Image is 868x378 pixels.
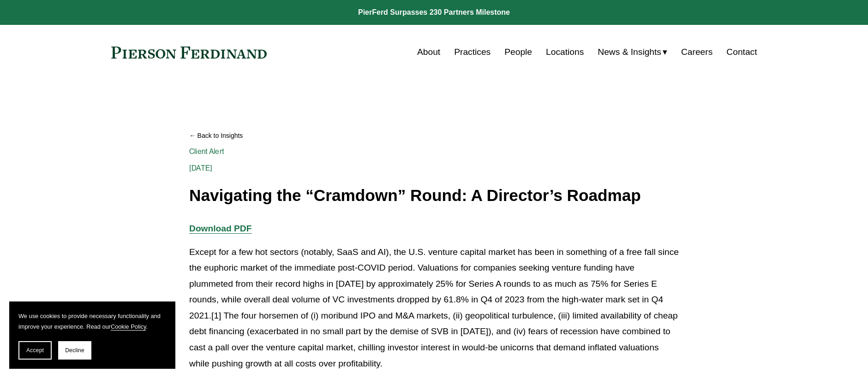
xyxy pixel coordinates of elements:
[726,43,757,61] a: Contact
[546,43,584,61] a: Locations
[417,43,440,61] a: About
[18,311,166,332] p: We use cookies to provide necessary functionality and improve your experience. Read our .
[598,43,667,61] a: folder dropdown
[26,347,44,354] span: Accept
[189,147,224,156] a: Client Alert
[681,43,712,61] a: Careers
[598,44,661,60] span: News & Insights
[189,128,679,144] a: Back to Insights
[189,224,251,233] a: Download PDF
[454,43,491,61] a: Practices
[189,187,679,205] h1: Navigating the “Cramdown” Round: A Director’s Roadmap
[58,341,91,360] button: Decline
[111,323,146,330] a: Cookie Policy
[65,347,84,354] span: Decline
[189,244,679,372] p: Except for a few hot sectors (notably, SaaS and AI), the U.S. venture capital market has been in ...
[189,164,212,172] span: [DATE]
[18,341,52,360] button: Accept
[504,43,532,61] a: People
[9,301,175,369] section: Cookie banner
